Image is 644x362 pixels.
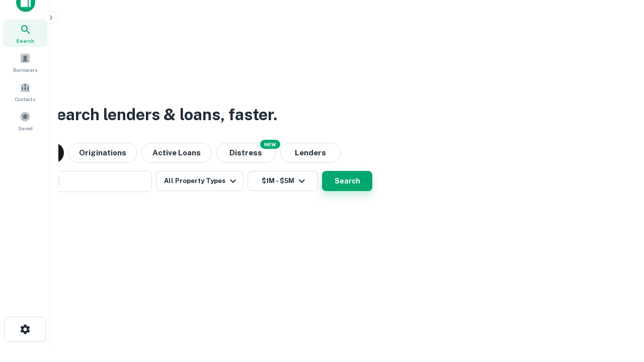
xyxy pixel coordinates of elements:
a: Search [3,20,47,47]
span: Saved [18,124,33,132]
button: All Property Types [156,171,244,191]
div: NEW [260,140,280,149]
button: Lenders [280,143,341,163]
a: Contacts [3,78,47,105]
span: Contacts [15,95,35,103]
iframe: Chat Widget [594,282,644,330]
button: Search [322,171,372,191]
a: Borrowers [3,49,47,76]
h3: Search lenders & loans, faster. [46,103,277,127]
button: $1M - $5M [248,171,318,191]
button: Originations [68,143,137,163]
button: Search distressed loans with lien and other non-mortgage details. [216,143,276,163]
button: Active Loans [141,143,212,163]
span: Borrowers [13,66,37,74]
a: Saved [3,107,47,134]
span: Search [16,37,34,45]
